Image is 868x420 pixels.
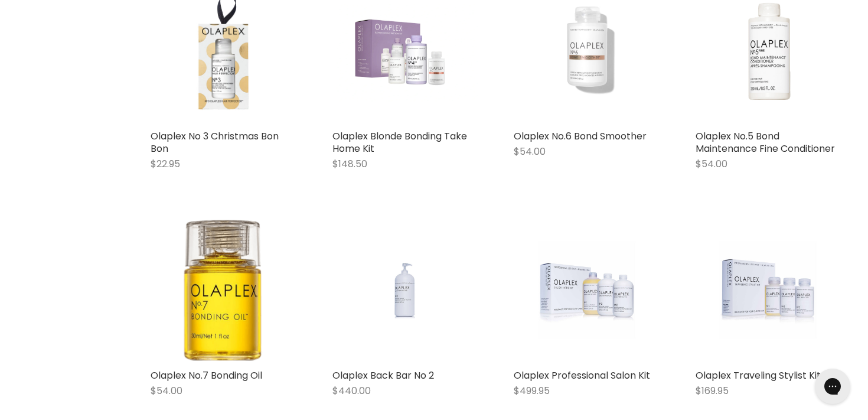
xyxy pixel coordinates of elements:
a: Olaplex Back Bar No 2 [332,217,479,363]
a: Olaplex No.5 Bond Maintenance Fine Conditioner [696,129,835,155]
a: Olaplex No.6 Bond Smoother [514,129,647,143]
a: Olaplex Professional Salon Kit [514,369,650,382]
a: Olaplex Traveling Stylist Kit [696,369,821,382]
a: Olaplex Traveling Stylist Kit [696,217,842,363]
img: Olaplex Blonde Bonding Take Home Kit [332,1,479,102]
iframe: Gorgias live chat messenger [809,364,856,408]
span: $54.00 [151,384,182,398]
a: Olaplex Professional Salon Kit [514,217,660,363]
span: $499.95 [514,384,550,398]
span: $22.95 [151,157,180,171]
span: $54.00 [514,145,546,158]
a: Olaplex Blonde Bonding Take Home Kit [332,129,467,155]
a: Olaplex No 3 Christmas Bon Bon [151,129,279,155]
span: $169.95 [696,384,729,398]
a: Olaplex No.7 Bonding Oil [151,369,262,382]
span: $54.00 [696,157,727,171]
span: $440.00 [332,384,371,398]
span: $148.50 [332,157,367,171]
a: Olaplex No.7 Bonding Oil [151,217,297,363]
a: Olaplex Back Bar No 2 [332,369,434,382]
